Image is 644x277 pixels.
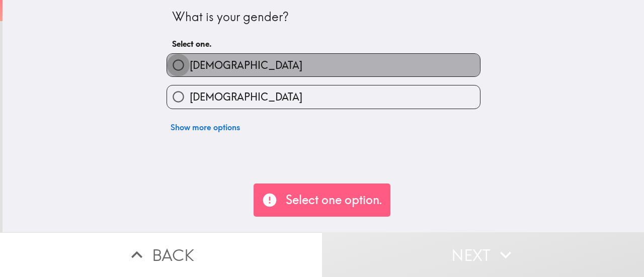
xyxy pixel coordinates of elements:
h6: Select one. [172,38,475,49]
button: Show more options [167,117,244,137]
button: [DEMOGRAPHIC_DATA] [167,85,480,108]
span: [DEMOGRAPHIC_DATA] [190,90,302,104]
button: [DEMOGRAPHIC_DATA] [167,54,480,76]
button: Next [322,232,644,277]
div: What is your gender? [172,9,475,26]
span: [DEMOGRAPHIC_DATA] [190,58,302,72]
p: Select one option. [286,192,382,209]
